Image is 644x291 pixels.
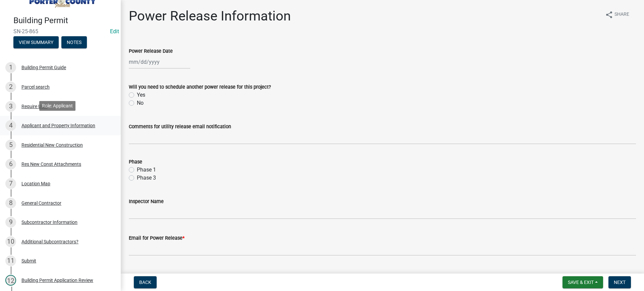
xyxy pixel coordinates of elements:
[5,140,16,150] div: 5
[13,16,115,26] h4: Building Permit
[5,275,16,286] div: 12
[134,276,157,288] button: Back
[21,65,66,70] div: Building Permit Guide
[568,280,594,285] span: Save & Exit
[21,181,50,186] div: Location Map
[137,91,145,99] label: Yes
[5,198,16,208] div: 8
[61,40,87,45] wm-modal-confirm: Notes
[5,255,16,266] div: 11
[562,276,603,288] button: Save & Exit
[13,36,59,48] button: View Summary
[110,28,119,35] a: Edit
[129,55,190,69] input: mm/dd/yyyy
[13,40,59,45] wm-modal-confirm: Summary
[129,85,271,90] label: Will you need to schedule another power release for this project?
[605,11,613,19] i: share
[129,160,142,164] label: Phase
[21,201,61,205] div: General Contractor
[5,101,16,112] div: 3
[5,62,16,73] div: 1
[21,143,83,147] div: Residential New Construction
[129,125,231,129] label: Comments for utility release email notification
[21,85,50,89] div: Parcel search
[21,239,78,244] div: Additional Subcontractors?
[21,162,81,166] div: Res New Const Attachments
[137,166,156,174] label: Phase 1
[21,258,36,263] div: Submit
[21,220,77,225] div: Subcontractor Information
[5,159,16,169] div: 6
[139,280,151,285] span: Back
[137,174,156,182] label: Phase 3
[5,178,16,189] div: 7
[129,49,173,54] label: Power Release Date
[614,11,629,19] span: Share
[5,217,16,228] div: 9
[129,236,184,241] label: Email for Power Release
[608,276,631,288] button: Next
[5,82,16,92] div: 2
[5,236,16,247] div: 10
[110,28,119,35] wm-modal-confirm: Edit Application Number
[13,28,107,35] span: SN-25-865
[614,280,626,285] span: Next
[137,99,144,107] label: No
[600,8,635,21] button: shareShare
[5,120,16,131] div: 4
[21,278,93,283] div: Building Permit Application Review
[61,36,87,48] button: Notes
[21,104,48,109] div: Require User
[129,8,291,24] h1: Power Release Information
[129,199,164,204] label: Inspector Name
[39,101,75,111] div: Role: Applicant
[21,123,95,128] div: Applicant and Property Information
